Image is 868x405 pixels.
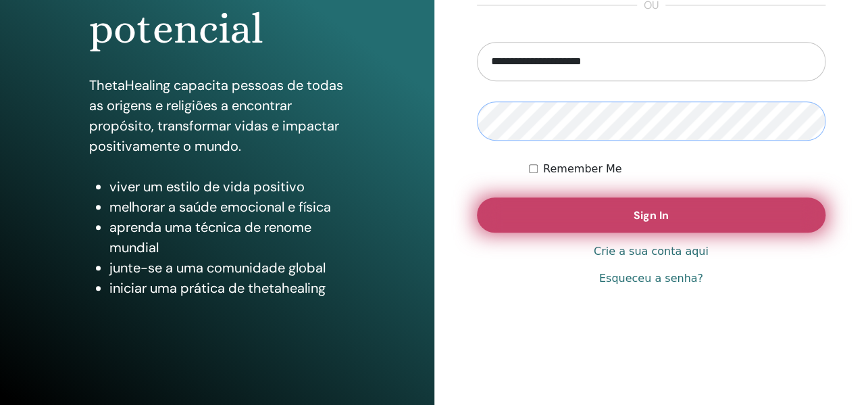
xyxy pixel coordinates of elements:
a: Crie a sua conta aqui [594,243,709,260]
li: iniciar uma prática de thetahealing [109,278,344,298]
button: Sign In [477,197,826,233]
div: Keep me authenticated indefinitely or until I manually logout [529,161,825,177]
li: junte-se a uma comunidade global [109,258,344,278]
a: Esqueceu a senha? [599,270,703,287]
p: ThetaHealing capacita pessoas de todas as origens e religiões a encontrar propósito, transformar ... [89,75,344,156]
li: viver um estilo de vida positivo [109,176,344,197]
label: Remember Me [543,161,622,177]
li: melhorar a saúde emocional e física [109,197,344,217]
span: Sign In [634,208,669,222]
li: aprenda uma técnica de renome mundial [109,217,344,258]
